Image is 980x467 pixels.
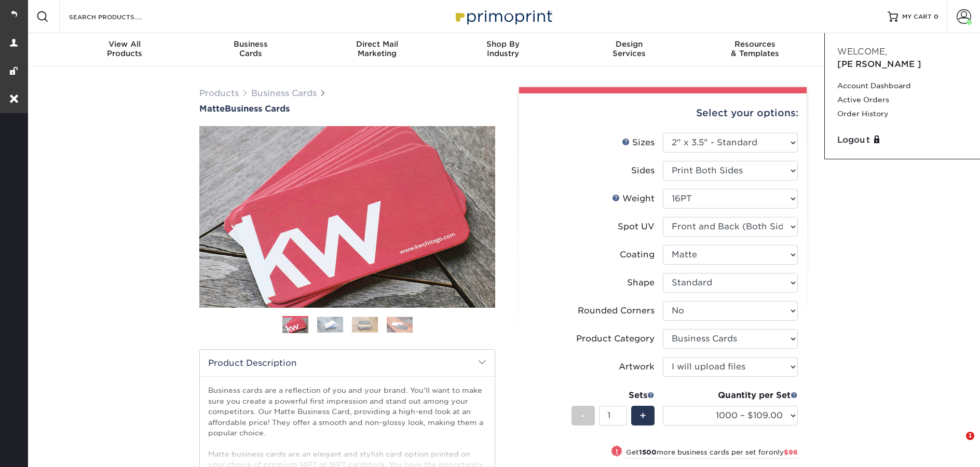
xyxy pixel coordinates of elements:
div: & Templates [692,39,818,58]
span: View All [62,39,188,49]
a: Products [199,88,239,98]
span: Resources [692,39,818,49]
h1: Business Cards [199,104,495,114]
div: Spot UV [618,221,655,233]
span: Matte [199,104,225,114]
div: Cards [188,39,314,58]
div: Select your options: [527,93,798,133]
div: Industry [440,39,566,58]
a: Active Orders [837,93,968,107]
span: ! [616,446,618,457]
a: Contact& Support [818,33,944,66]
div: & Support [818,39,944,58]
div: Quantity per Set [663,389,798,402]
span: MY CART [902,12,932,21]
span: $96 [784,448,798,456]
div: Coating [620,249,655,261]
a: Direct MailMarketing [314,33,440,66]
span: Shop By [440,39,566,49]
a: DesignServices [566,33,692,66]
div: Weight [612,193,655,205]
a: Order History [837,107,968,121]
div: Shape [627,277,655,289]
small: Get more business cards per set for [626,448,798,459]
a: Logout [837,134,968,146]
span: Direct Mail [314,39,440,49]
a: BusinessCards [188,33,314,66]
div: Products [62,39,188,58]
img: Matte 01 [199,69,495,365]
a: View AllProducts [62,33,188,66]
span: - [581,408,586,423]
img: Primoprint [451,5,555,28]
strong: 1500 [639,448,657,456]
span: Design [566,39,692,49]
span: + [639,408,646,423]
div: Services [566,39,692,58]
img: Business Cards 01 [282,312,308,338]
span: Business [188,39,314,49]
img: Business Cards 04 [387,317,413,333]
div: Sides [631,164,655,177]
a: MatteBusiness Cards [199,104,495,114]
span: 1 [966,432,974,440]
input: SEARCH PRODUCTS..... [68,10,169,23]
iframe: Intercom live chat [945,432,970,457]
div: Marketing [314,39,440,58]
div: Product Category [576,333,655,345]
div: Rounded Corners [578,305,655,317]
iframe: Intercom notifications message [772,366,980,439]
span: Contact [818,39,944,49]
a: Resources& Templates [692,33,818,66]
div: Artwork [619,361,655,373]
div: Sizes [622,136,655,149]
img: Business Cards 03 [352,317,378,333]
span: [PERSON_NAME] [837,59,921,69]
a: Account Dashboard [837,79,968,93]
span: 0 [934,13,938,20]
span: Welcome, [837,47,887,57]
a: Shop ByIndustry [440,33,566,66]
span: only [769,448,798,456]
img: Business Cards 02 [317,317,343,333]
h2: Product Description [200,350,495,376]
div: Sets [571,389,655,402]
a: Business Cards [251,88,317,98]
